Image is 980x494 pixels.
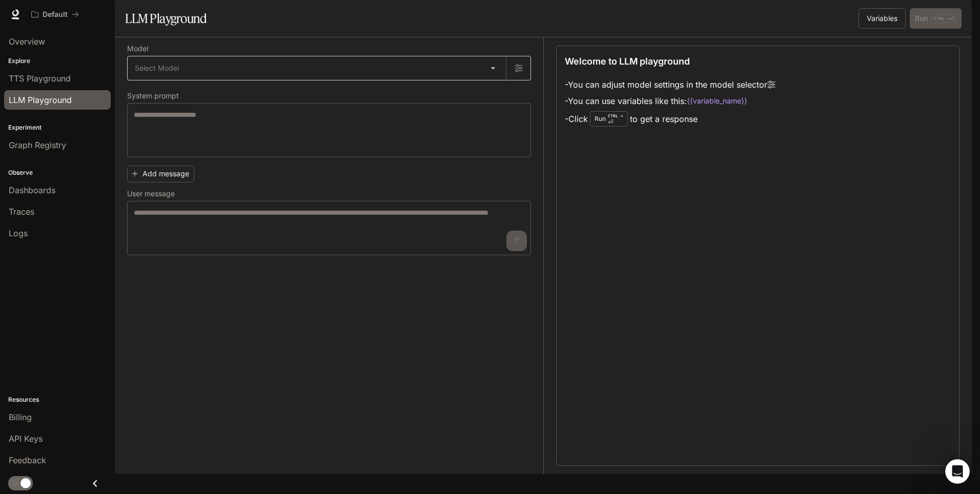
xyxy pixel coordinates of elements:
[128,56,506,80] div: Select Model
[565,109,775,129] li: - Click to get a response
[687,96,747,106] code: {{variable_name}}
[127,92,179,99] p: System prompt
[608,113,623,119] p: CTRL +
[565,54,690,68] p: Welcome to LLM playground
[127,190,175,197] p: User message
[135,63,179,73] span: Select Model
[590,111,628,127] div: Run
[127,166,194,182] button: Add message
[565,76,775,93] li: - You can adjust model settings in the model selector
[43,10,68,19] p: Default
[125,8,207,29] h1: LLM Playground
[608,113,623,125] p: ⏎
[127,45,148,52] p: Model
[945,459,970,484] iframe: Intercom live chat
[27,4,84,25] button: All workspaces
[565,93,775,109] li: - You can use variables like this:
[859,8,906,29] button: Variables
